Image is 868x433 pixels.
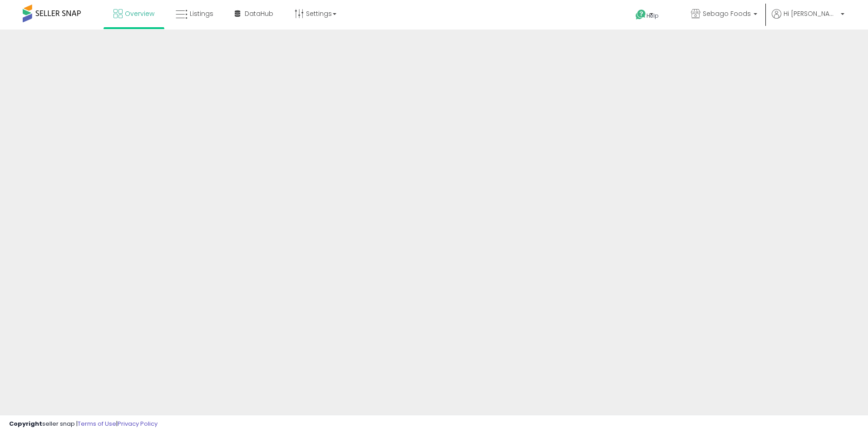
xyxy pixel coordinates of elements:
span: Overview [125,9,154,18]
span: Sebago Foods [703,9,751,18]
span: Listings [190,9,213,18]
span: Hi [PERSON_NAME] [784,9,838,18]
i: Get Help [635,9,646,20]
a: Help [628,2,676,30]
span: DataHub [245,9,273,18]
span: Help [646,12,659,20]
a: Hi [PERSON_NAME] [772,9,844,30]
